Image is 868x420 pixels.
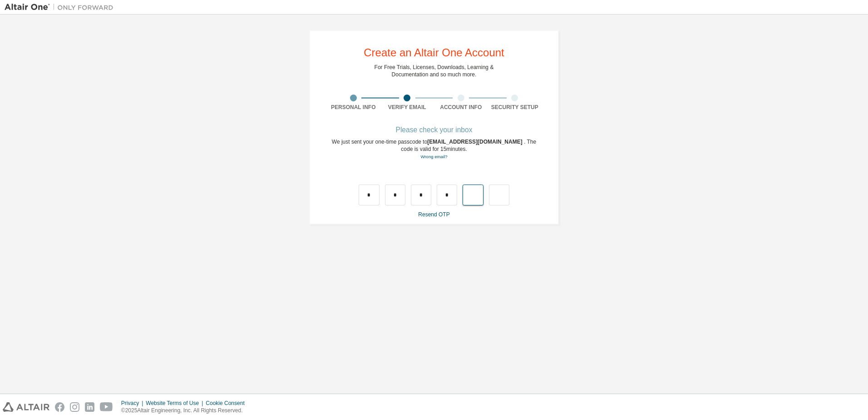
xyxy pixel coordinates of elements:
[380,104,434,111] div: Verify Email
[434,104,488,111] div: Account Info
[326,138,542,160] div: We just sent your one-time passcode to . The code is valid for 15 minutes.
[427,139,524,145] span: [EMAIL_ADDRESS][DOMAIN_NAME]
[121,407,250,415] p: © 2025 Altair Engineering, Inc. All Rights Reserved.
[5,3,118,12] img: Altair One
[70,402,79,412] img: instagram.svg
[3,402,49,412] img: altair_logo.svg
[418,211,449,218] a: Resend OTP
[85,402,94,412] img: linkedin.svg
[375,64,494,78] div: For Free Trials, Licenses, Downloads, Learning & Documentation and so much more.
[364,47,504,58] div: Create an Altair One Account
[121,400,146,407] div: Privacy
[420,154,447,159] a: Go back to the registration form
[488,104,542,111] div: Security Setup
[326,127,542,133] div: Please check your inbox
[146,400,206,407] div: Website Terms of Use
[326,104,380,111] div: Personal Info
[100,402,113,412] img: youtube.svg
[206,400,250,407] div: Cookie Consent
[55,402,64,412] img: facebook.svg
